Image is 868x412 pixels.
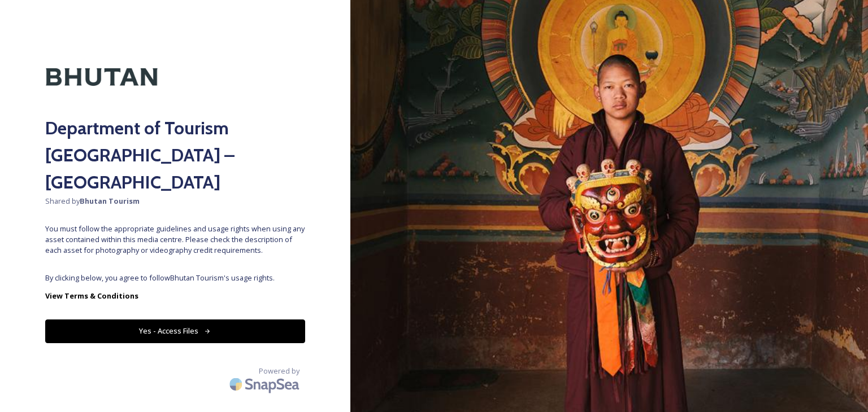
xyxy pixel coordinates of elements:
[45,115,305,196] h2: Department of Tourism [GEOGRAPHIC_DATA] – [GEOGRAPHIC_DATA]
[259,366,300,376] span: Powered by
[45,319,305,343] button: Yes - Access Files
[45,289,305,303] a: View Terms & Conditions
[45,223,305,256] span: You must follow the appropriate guidelines and usage rights when using any asset contained within...
[45,196,305,207] span: Shared by
[45,45,158,109] img: Kingdom-of-Bhutan-Logo.png
[45,291,138,301] strong: View Terms & Conditions
[80,196,140,206] strong: Bhutan Tourism
[45,273,305,283] span: By clicking below, you agree to follow Bhutan Tourism 's usage rights.
[226,371,305,397] img: SnapSea Logo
